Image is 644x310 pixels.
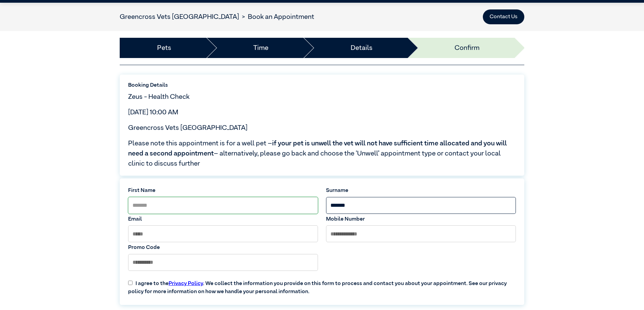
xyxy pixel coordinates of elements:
[124,274,520,296] label: I agree to the . We collect the information you provide on this form to process and contact you a...
[128,124,247,131] span: Greencross Vets [GEOGRAPHIC_DATA]
[326,187,516,195] label: Surname
[169,281,203,286] a: Privacy Policy
[120,13,239,20] a: Greencross Vets [GEOGRAPHIC_DATA]
[128,140,507,157] span: if your pet is unwell the vet will not have sufficient time allocated and you will need a second ...
[239,12,314,22] li: Book an Appointment
[120,12,314,22] nav: breadcrumb
[128,187,318,195] label: First Name
[128,109,178,116] span: [DATE] 10:00 AM
[253,43,268,53] a: Time
[128,93,189,100] span: Zeus - Health Check
[128,281,133,285] input: I agree to thePrivacy Policy. We collect the information you provide on this form to process and ...
[128,138,516,169] span: Please note this appointment is for a well pet – – alternatively, please go back and choose the ‘...
[157,43,171,53] a: Pets
[351,43,373,53] a: Details
[128,244,318,252] label: Promo Code
[483,9,524,24] button: Contact Us
[128,215,318,223] label: Email
[326,215,516,223] label: Mobile Number
[128,81,516,89] label: Booking Details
